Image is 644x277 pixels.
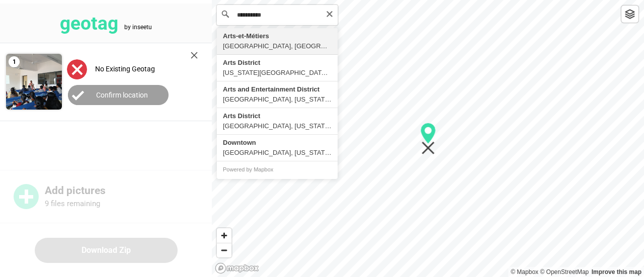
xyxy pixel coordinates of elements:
button: Confirm location [68,85,169,105]
img: 2QAAAQoOAAAASW1hZ2VfVVRDX0RhdGExNzUxNDQxMzIzODQ1AAChCggAAABNQ0NfRGF0YTQwNQAAYQwYAAAAQ2FtZXJhX0Nhc... [6,54,62,110]
div: [GEOGRAPHIC_DATA], [US_STATE], [GEOGRAPHIC_DATA] [223,148,332,158]
a: Mapbox logo [215,262,259,274]
img: toggleLayer [625,9,635,19]
label: Confirm location [96,91,148,99]
a: OpenStreetMap [540,268,589,275]
tspan: geotag [60,13,118,34]
div: Arts and Entertainment District [223,84,332,95]
div: [GEOGRAPHIC_DATA], [US_STATE], [GEOGRAPHIC_DATA] [223,95,332,105]
button: Clear [326,9,334,18]
div: Downtown [223,138,332,148]
a: Map feedback [592,268,641,275]
button: Zoom out [217,243,231,257]
div: Arts-et-Métiers [223,31,332,41]
div: [GEOGRAPHIC_DATA], [GEOGRAPHIC_DATA], [GEOGRAPHIC_DATA] [223,41,332,51]
tspan: by inseetu [124,24,152,31]
span: Zoom out [217,243,231,257]
a: Mapbox [511,268,538,275]
div: Map marker [421,123,436,155]
div: [GEOGRAPHIC_DATA], [US_STATE], [GEOGRAPHIC_DATA] [223,121,332,131]
img: uploadImagesAlt [67,59,87,79]
a: Powered by Mapbox [223,166,273,172]
label: No Existing Geotag [95,65,155,73]
span: 1 [9,56,20,67]
div: Arts District [223,111,332,121]
button: Zoom in [217,228,231,243]
input: Search [217,5,338,25]
img: cross [191,52,198,59]
div: Arts District [223,58,332,68]
div: [US_STATE][GEOGRAPHIC_DATA], [US_STATE], [GEOGRAPHIC_DATA] [223,68,332,78]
